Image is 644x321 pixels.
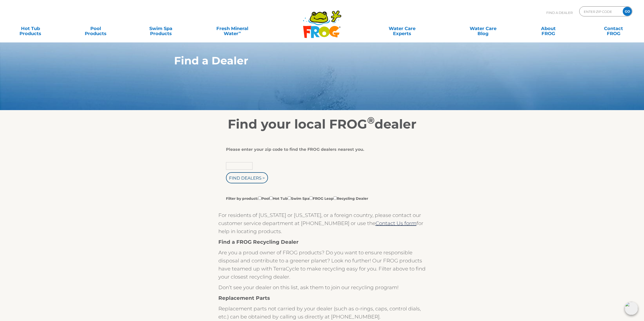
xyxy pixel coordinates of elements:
a: Water CareExperts [361,23,443,34]
sup: ∞ [238,30,241,34]
a: AboutFROG [523,23,574,34]
input: Filter by product:PoolHot TubSwim SpaFROG LeapRecycling Dealer [258,196,261,200]
a: PoolProducts [70,23,121,34]
input: GO [623,7,632,16]
p: For residents of [US_STATE] or [US_STATE], or a foreign country, please contact our customer serv... [218,211,426,235]
div: Please enter your zip code to find the FROG dealers nearest you. [226,147,414,152]
a: ContactFROG [588,23,639,34]
strong: Replacement Parts [218,295,270,301]
input: Find Dealers > [226,172,268,183]
input: Zip Code Form [583,8,617,15]
p: Are you a proud owner of FROG products? Do you want to ensure responsible disposal and contribute... [218,249,426,281]
a: Water CareBlog [458,23,508,34]
input: Filter by product:PoolHot TubSwim SpaFROG LeapRecycling Dealer [334,196,337,200]
h1: Find a Dealer [174,55,447,67]
input: Filter by product:PoolHot TubSwim SpaFROG LeapRecycling Dealer [309,196,313,200]
a: Hot TubProducts [5,23,56,34]
sup: ® [367,115,375,126]
h2: Find your local FROG dealer [167,117,478,132]
strong: Find a FROG Recycling Dealer [218,239,299,245]
p: Don’t see your dealer on this list, ask them to join our recycling program! [218,283,426,291]
img: openIcon [625,302,638,315]
a: Contact Us form [376,220,417,226]
label: Filter by product: Pool Hot Tub Swim Spa FROG Leap Recycling Dealer [226,195,368,201]
p: Replacement parts not carried by your dealer (such as o-rings, caps, control dials, etc.) can be ... [218,305,426,321]
a: Fresh MineralWater∞ [201,23,264,34]
a: Swim SpaProducts [135,23,186,34]
p: Find A Dealer [546,6,573,19]
input: Filter by product:PoolHot TubSwim SpaFROG LeapRecycling Dealer [269,196,273,200]
input: Filter by product:PoolHot TubSwim SpaFROG LeapRecycling Dealer [288,196,291,200]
